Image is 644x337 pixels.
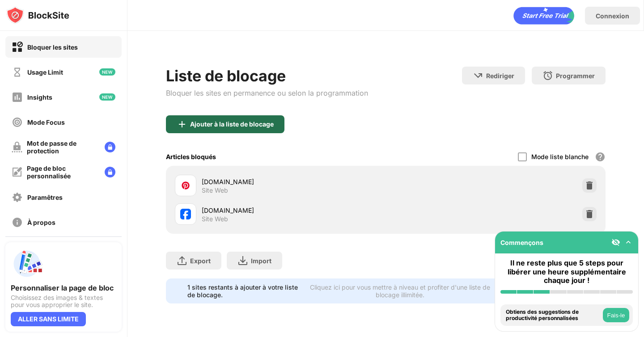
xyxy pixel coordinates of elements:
div: Liste de blocage [166,67,368,85]
div: Site Web [202,186,228,194]
div: Articles bloqués [166,153,216,160]
img: push-custom-page.svg [11,248,43,280]
button: Fais-le [603,308,629,322]
img: focus-off.svg [12,117,23,128]
img: time-usage-off.svg [12,67,23,78]
img: settings-off.svg [12,192,23,203]
div: [DOMAIN_NAME] [202,206,386,215]
img: favicons [180,180,191,191]
div: Bloquer les sites [27,43,78,51]
img: omni-setup-toggle.svg [624,238,633,247]
div: Programmer [556,72,595,80]
div: Bloquer les sites en permanence ou selon la programmation [166,88,368,97]
div: animation [513,7,574,25]
div: Cliquez ici pour vous mettre à niveau et profiter d'une liste de blocage illimitée. [309,283,491,299]
div: Mode Focus [27,118,65,126]
img: customize-block-page-off.svg [12,167,22,177]
div: Mot de passe de protection [27,139,97,155]
div: Ajouter à la liste de blocage [190,121,274,128]
div: Usage Limit [27,68,63,76]
img: about-off.svg [12,217,23,228]
img: insights-off.svg [12,92,23,103]
img: new-icon.svg [99,68,115,76]
div: [DOMAIN_NAME] [202,177,386,186]
div: Insights [27,93,52,101]
img: lock-menu.svg [105,142,115,152]
div: 1 sites restants à ajouter à votre liste de blocage. [187,283,304,299]
div: Choisissez des images & textes pour vous approprier le site. [11,294,116,308]
div: Obtiens des suggestions de productivité personnalisées [506,309,601,322]
img: eye-not-visible.svg [611,238,620,247]
div: Paramêtres [27,194,63,201]
div: Connexion [596,12,629,20]
img: lock-menu.svg [105,167,115,177]
div: ALLER SANS LIMITE [11,312,86,326]
img: logo-blocksite.svg [6,6,69,24]
div: Site Web [202,215,228,223]
div: Personnaliser la page de bloc [11,283,116,292]
div: Page de bloc personnalisée [27,164,97,180]
img: password-protection-off.svg [12,142,22,152]
div: À propos [27,219,55,226]
img: block-on.svg [12,42,23,53]
img: new-icon.svg [99,93,115,101]
div: Rediriger [486,72,514,80]
div: Mode liste blanche [531,153,589,160]
div: Import [251,257,271,265]
div: Export [190,257,211,265]
img: favicons [180,209,191,219]
div: Il ne reste plus que 5 steps pour libérer une heure supplémentaire chaque jour ! [500,259,633,285]
div: Commençons [500,239,543,246]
